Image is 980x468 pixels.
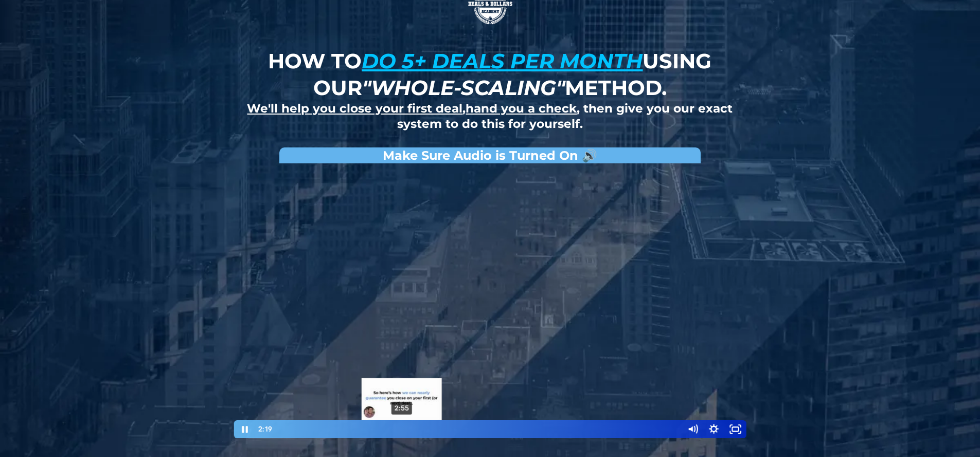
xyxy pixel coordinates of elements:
u: do 5+ deals per month [362,48,643,73]
u: We'll help you close your first deal [247,101,462,116]
strong: , , then give you our exact system to do this for yourself. [247,101,733,131]
strong: Make Sure Audio is Turned On 🔊 [383,148,597,163]
em: "whole-scaling" [362,75,565,100]
u: hand you a check [466,101,577,116]
strong: How to using our method. [268,48,711,100]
